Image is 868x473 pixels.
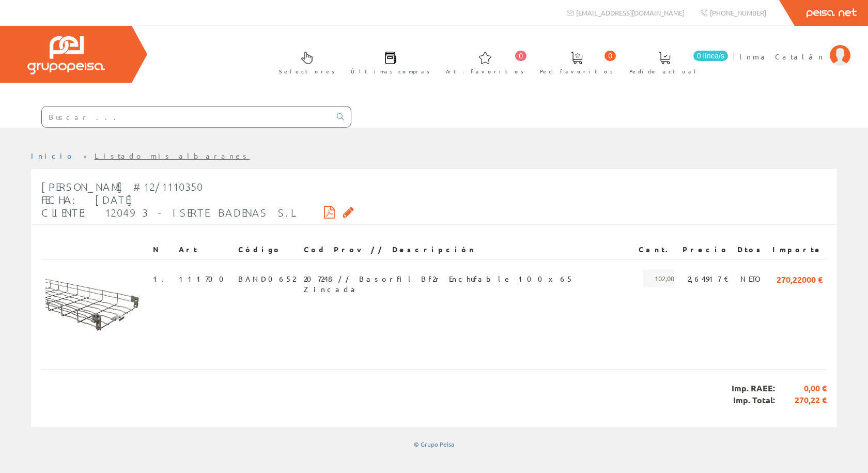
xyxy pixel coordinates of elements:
[234,240,300,259] th: Código
[304,270,630,287] span: 207248 // Basorfil Bf2r Enchufable 100x65 Zincada
[739,43,850,53] a: Inma Catalán
[777,270,823,287] span: 270,22000 €
[739,51,825,62] span: Inma Catalán
[31,151,75,160] a: Inicio
[300,240,634,259] th: Cod Prov // Descripción
[540,66,613,77] span: Ped. favoritos
[41,180,299,219] span: [PERSON_NAME] #12/1110350 Fecha: [DATE] Cliente: 120493 - ISERTE BADENAS S.L.
[269,43,340,81] a: Selectores
[678,240,733,259] th: Precio
[643,270,674,287] span: 102,00
[775,394,827,406] span: 270,22 €
[149,240,175,259] th: N
[324,208,335,216] i: Descargar PDF
[175,240,234,259] th: Art
[740,270,764,287] span: NETO
[733,240,768,259] th: Dtos
[153,270,171,287] span: 1
[688,270,729,287] span: 2,64917 €
[693,51,728,61] span: 0 línea/s
[45,270,145,344] img: Foto artículo (192x144)
[351,66,430,77] span: Últimas compras
[343,208,354,216] i: Solicitar por email copia firmada
[710,8,766,17] span: [PHONE_NUMBER]
[340,43,435,81] a: Últimas compras
[42,106,331,127] input: Buscar ...
[515,51,526,61] span: 0
[768,240,827,259] th: Importe
[629,66,700,77] span: Pedido actual
[95,151,250,160] a: Listado mis albaranes
[179,270,230,287] span: 111700
[446,66,524,77] span: Art. favoritos
[634,240,678,259] th: Cant.
[238,270,296,287] span: BAND0652
[605,51,616,61] span: 0
[41,369,827,419] div: Imp. RAEE: Imp. Total:
[775,383,827,394] span: 0,00 €
[279,66,335,77] span: Selectores
[27,36,105,74] img: Grupo Peisa
[162,274,171,283] a: .
[31,440,837,449] div: © Grupo Peisa
[576,8,685,17] span: [EMAIL_ADDRESS][DOMAIN_NAME]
